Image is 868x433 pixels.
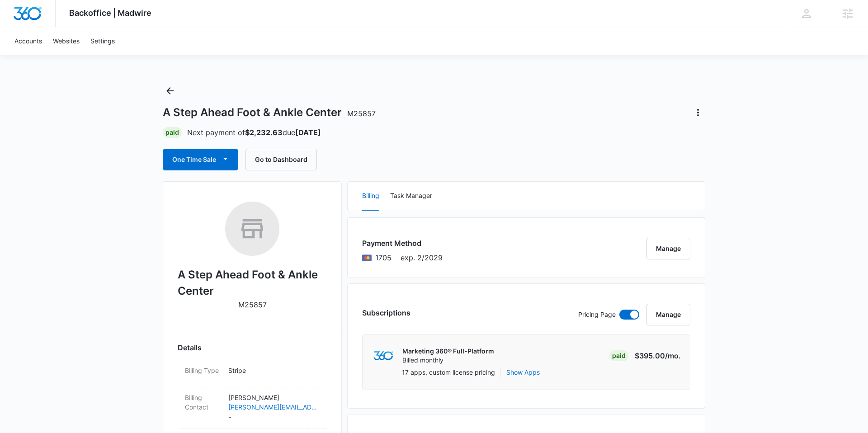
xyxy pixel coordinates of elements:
span: /mo. [665,351,681,360]
h3: Payment Method [362,238,443,249]
span: M25857 [347,109,376,118]
strong: $2,232.63 [245,128,283,137]
p: [PERSON_NAME] [228,393,320,402]
div: Billing Contact[PERSON_NAME][PERSON_NAME][EMAIL_ADDRESS][DOMAIN_NAME]- [178,387,327,428]
a: Settings [85,27,120,55]
a: Websites [47,27,85,55]
strong: [DATE] [295,128,321,137]
div: Paid [609,350,628,361]
p: Billed monthly [402,356,494,365]
p: $395.00 [635,350,681,361]
button: Back [163,84,177,98]
button: Billing [362,182,379,211]
a: [PERSON_NAME][EMAIL_ADDRESS][DOMAIN_NAME] [228,402,320,412]
p: Pricing Page [578,310,616,320]
dd: - [228,393,320,423]
span: Mastercard ending with [375,252,392,263]
dt: Billing Contact [185,393,221,412]
span: Backoffice | Madwire [69,8,151,18]
img: marketing360Logo [373,351,393,361]
button: Manage [646,238,690,259]
h1: A Step Ahead Foot & Ankle Center [163,106,376,119]
div: Billing TypeStripe [178,360,327,387]
span: exp. 2/2029 [401,252,443,263]
a: Accounts [9,27,47,55]
button: Task Manager [390,182,432,211]
button: Actions [691,105,705,120]
p: Stripe [228,366,320,375]
button: Go to Dashboard [245,149,317,170]
p: Next payment of due [187,127,321,138]
button: Show Apps [506,367,540,377]
button: Manage [646,304,690,325]
span: Details [178,342,202,353]
button: One Time Sale [163,149,238,170]
dt: Billing Type [185,366,221,375]
p: Marketing 360® Full-Platform [402,347,494,356]
h2: A Step Ahead Foot & Ankle Center [178,267,327,299]
h3: Subscriptions [362,307,410,318]
p: 17 apps, custom license pricing [402,367,495,377]
div: Paid [163,127,182,138]
p: M25857 [238,299,267,310]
